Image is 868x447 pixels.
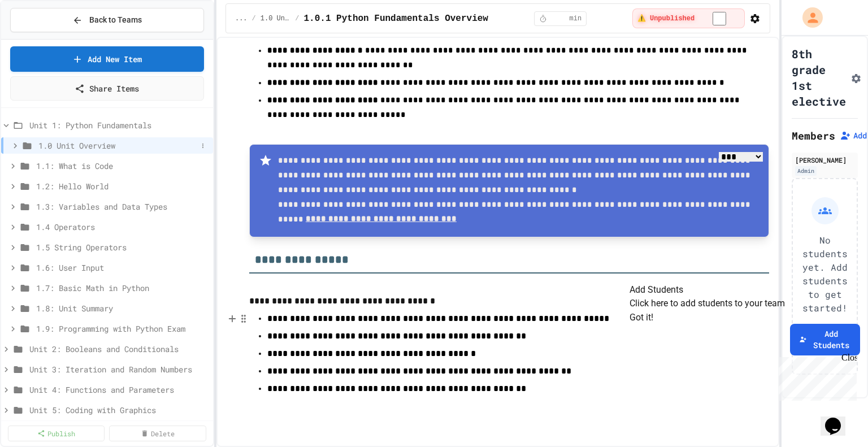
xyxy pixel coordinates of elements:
[795,155,854,165] div: [PERSON_NAME]
[29,404,209,416] span: Unit 5: Coding with Graphics
[790,324,860,355] button: Add Students
[36,262,209,274] span: 1.6: User Input
[630,297,785,310] p: Click here to add students to your team
[630,311,653,324] button: Got it!
[850,71,862,84] button: Assignment Settings
[36,201,209,212] span: 1.3: Variables and Data Types
[36,160,209,172] span: 1.1: What is Code
[303,12,488,25] span: 1.0.1 Python Fundamentals Overview
[36,323,209,335] span: 1.9: Programming with Python Exam
[10,8,204,32] button: Back to Teams
[637,14,695,23] span: ⚠️ Unpublished
[295,14,299,23] span: /
[29,119,209,131] span: Unit 1: Python Fundamentals
[840,130,867,141] button: Add
[261,14,291,23] span: 1.0 Unit Overview
[36,221,209,233] span: 1.4 Operators
[821,402,857,436] iframe: chat widget
[29,363,209,375] span: Unit 3: Iteration and Random Numbers
[29,343,209,355] span: Unit 2: Booleans and Conditionals
[197,140,209,151] button: More options
[36,241,209,253] span: 1.5 String Operators
[5,5,78,72] div: Chat with us now!Close
[36,302,209,314] span: 1.8: Unit Summary
[774,353,857,401] iframe: chat widget
[89,14,142,26] span: Back to Teams
[235,14,248,23] span: ...
[109,426,206,441] a: Delete
[252,14,256,23] span: /
[795,166,817,176] div: Admin
[570,14,582,23] span: min
[10,46,204,72] a: Add New Item
[632,8,745,28] div: ⚠️ Students cannot see this content! Click the toggle to publish it and make it visible to your c...
[792,128,835,144] h2: Members
[36,180,209,192] span: 1.2: Hello World
[8,426,105,441] a: Publish
[10,76,204,101] a: Share Items
[29,384,209,396] span: Unit 4: Functions and Parameters
[791,5,826,31] div: My Account
[630,283,785,297] h2: Add Students
[802,233,848,315] p: No students yet. Add students to get started!
[36,282,209,294] span: 1.7: Basic Math in Python
[792,46,846,109] h1: 8th grade 1st elective
[699,12,740,25] input: publish toggle
[38,140,197,151] span: 1.0 Unit Overview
